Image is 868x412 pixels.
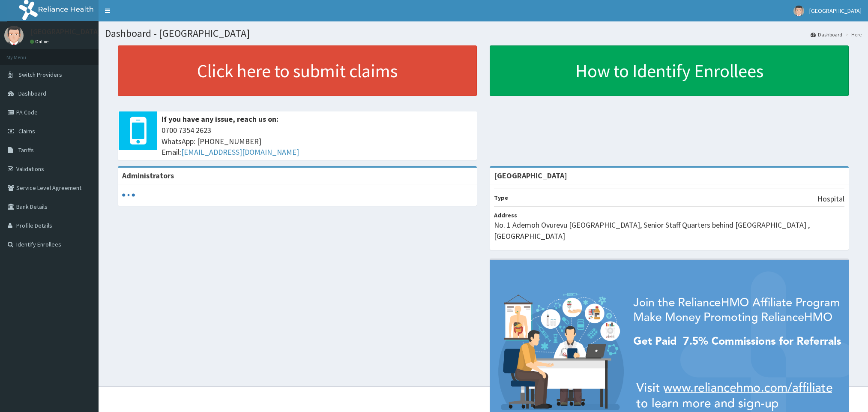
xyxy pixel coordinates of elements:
[4,26,24,45] img: User Image
[811,31,842,38] a: Dashboard
[30,39,51,45] a: Online
[105,28,862,39] h1: Dashboard - [GEOGRAPHIC_DATA]
[809,7,862,15] span: [GEOGRAPHIC_DATA]
[494,211,517,219] b: Address
[18,146,34,154] span: Tariffs
[494,220,844,241] p: No. 1 Ademoh Ovurevu [GEOGRAPHIC_DATA], Senior Staff Quarters behind [GEOGRAPHIC_DATA] , [GEOGRAP...
[118,45,477,96] a: Click here to submit claims
[494,194,508,201] b: Type
[162,125,473,158] span: 0700 7354 2623 WhatsApp: [PHONE_NUMBER] Email:
[494,171,567,180] strong: [GEOGRAPHIC_DATA]
[18,90,46,97] span: Dashboard
[817,193,844,204] p: Hospital
[162,114,278,124] b: If you have any issue, reach us on:
[793,6,804,16] img: User Image
[18,71,62,78] span: Switch Providers
[843,31,862,38] li: Here
[181,147,299,157] a: [EMAIL_ADDRESS][DOMAIN_NAME]
[122,171,174,180] b: Administrators
[122,189,135,201] svg: audio-loading
[18,127,35,135] span: Claims
[490,45,849,96] a: How to Identify Enrollees
[30,28,101,36] p: [GEOGRAPHIC_DATA]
